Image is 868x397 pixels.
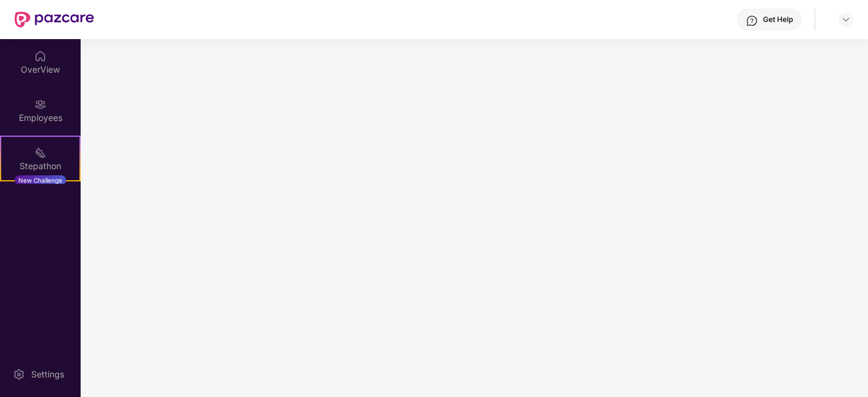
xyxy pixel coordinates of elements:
[34,50,46,62] img: svg+xml;base64,PHN2ZyBpZD0iSG9tZSIgeG1sbnM9Imh0dHA6Ly93d3cudzMub3JnLzIwMDAvc3ZnIiB3aWR0aD0iMjAiIG...
[841,15,851,24] img: svg+xml;base64,PHN2ZyBpZD0iRHJvcGRvd24tMzJ4MzIiIHhtbG5zPSJodHRwOi8vd3d3LnczLm9yZy8yMDAwL3N2ZyIgd2...
[27,368,68,381] div: Settings
[15,12,94,27] img: New Pazcare Logo
[1,160,79,172] div: Stepathon
[34,147,46,159] img: svg+xml;base64,PHN2ZyB4bWxucz0iaHR0cDovL3d3dy53My5vcmcvMjAwMC9zdmciIHdpZHRoPSIyMSIgaGVpZ2h0PSIyMC...
[15,175,66,185] div: New Challenge
[746,15,758,27] img: svg+xml;base64,PHN2ZyBpZD0iSGVscC0zMngzMiIgeG1sbnM9Imh0dHA6Ly93d3cudzMub3JnLzIwMDAvc3ZnIiB3aWR0aD...
[34,98,46,111] img: svg+xml;base64,PHN2ZyBpZD0iRW1wbG95ZWVzIiB4bWxucz0iaHR0cDovL3d3dy53My5vcmcvMjAwMC9zdmciIHdpZHRoPS...
[763,15,793,24] div: Get Help
[13,368,25,381] img: svg+xml;base64,PHN2ZyBpZD0iU2V0dGluZy0yMHgyMCIgeG1sbnM9Imh0dHA6Ly93d3cudzMub3JnLzIwMDAvc3ZnIiB3aW...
